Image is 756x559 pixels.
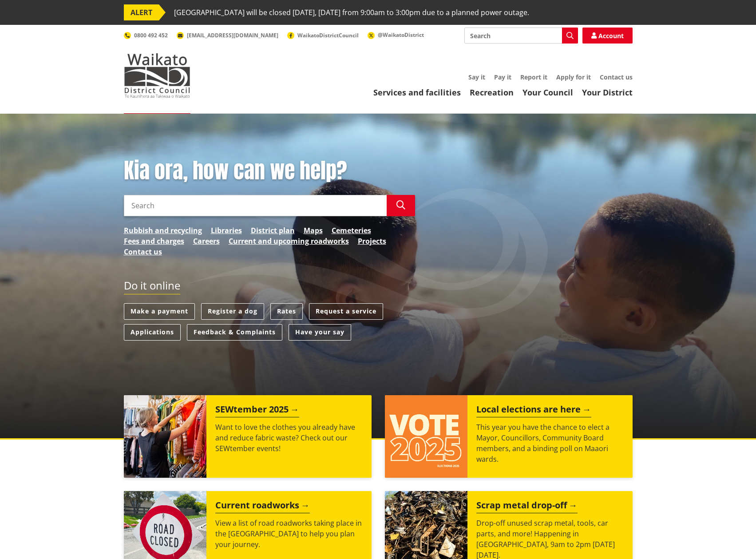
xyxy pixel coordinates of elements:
[309,303,383,320] a: Request a service
[229,236,349,246] a: Current and upcoming roadworks
[124,4,159,20] span: ALERT
[522,87,573,98] a: Your Council
[297,32,359,39] span: WaikatoDistrictCouncil
[520,73,547,81] a: Report it
[287,32,359,39] a: WaikatoDistrictCouncil
[177,32,278,39] a: [EMAIL_ADDRESS][DOMAIN_NAME]
[582,87,633,98] a: Your District
[124,324,181,341] a: Applications
[494,73,511,81] a: Pay it
[124,395,206,478] img: SEWtember
[174,4,529,20] span: [GEOGRAPHIC_DATA] will be closed [DATE], [DATE] from 9:00am to 3:00pm due to a planned power outage.
[215,422,363,454] p: Want to love the clothes you already have and reduce fabric waste? Check out our SEWtember events!
[134,32,168,39] span: 0800 492 452
[373,87,461,98] a: Services and facilities
[201,303,264,320] a: Register a dog
[124,225,202,236] a: Rubbish and recycling
[215,518,363,550] p: View a list of road roadworks taking place in the [GEOGRAPHIC_DATA] to help you plan your journey.
[124,236,184,246] a: Fees and charges
[270,303,303,320] a: Rates
[385,395,467,478] img: Vote 2025
[215,404,299,417] h2: SEWtember 2025
[187,324,282,341] a: Feedback & Complaints
[251,225,295,236] a: District plan
[476,500,578,513] h2: Scrap metal drop-off
[124,53,190,98] img: Waikato District Council - Te Kaunihera aa Takiwaa o Waikato
[304,225,323,236] a: Maps
[211,225,242,236] a: Libraries
[215,500,310,513] h2: Current roadworks
[124,32,168,39] a: 0800 492 452
[600,73,633,81] a: Contact us
[124,158,415,184] h1: Kia ora, how can we help?
[556,73,591,81] a: Apply for it
[476,404,591,417] h2: Local elections are here
[378,31,424,39] span: @WaikatoDistrict
[385,395,633,478] a: Local elections are here This year you have the chance to elect a Mayor, Councillors, Community B...
[124,279,180,295] h2: Do it online
[476,422,624,464] p: This year you have the chance to elect a Mayor, Councillors, Community Board members, and a bindi...
[358,236,386,246] a: Projects
[289,324,351,341] a: Have your say
[187,32,278,39] span: [EMAIL_ADDRESS][DOMAIN_NAME]
[124,303,195,320] a: Make a payment
[464,28,578,44] input: Search input
[468,73,485,81] a: Say it
[124,395,372,478] a: SEWtember 2025 Want to love the clothes you already have and reduce fabric waste? Check out our S...
[332,225,371,236] a: Cemeteries
[470,87,514,98] a: Recreation
[193,236,220,246] a: Careers
[582,28,633,44] a: Account
[124,246,162,257] a: Contact us
[124,195,387,216] input: Search input
[368,31,424,39] a: @WaikatoDistrict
